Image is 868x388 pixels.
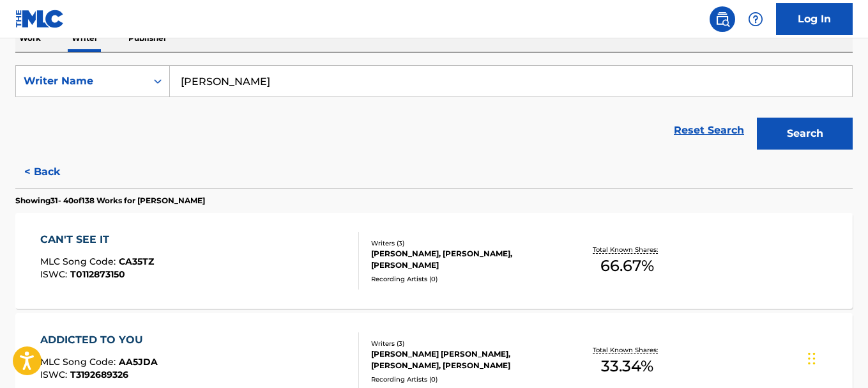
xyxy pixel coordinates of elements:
p: Total Known Shares: [593,245,661,254]
span: 33.34 % [601,355,653,378]
div: Help [743,6,768,32]
div: Writers ( 3 ) [371,339,558,348]
div: CAN'T SEE IT [40,232,154,247]
a: Reset Search [667,116,750,144]
span: CA35TZ [119,256,154,267]
div: ADDICTED TO YOU [40,332,158,348]
p: Showing 31 - 40 of 138 Works for [PERSON_NAME] [15,195,205,206]
img: MLC Logo [15,10,65,28]
span: T3192689326 [70,369,128,380]
p: Work [15,25,45,52]
button: < Back [15,156,92,188]
span: MLC Song Code : [40,256,119,267]
div: Recording Artists ( 0 ) [371,274,558,284]
div: [PERSON_NAME], [PERSON_NAME], [PERSON_NAME] [371,248,558,271]
div: Writer Name [24,74,139,89]
form: Search Form [15,65,853,156]
p: Total Known Shares: [593,345,661,355]
p: Publisher [125,25,171,52]
span: 66.67 % [600,254,654,277]
div: [PERSON_NAME] [PERSON_NAME], [PERSON_NAME], [PERSON_NAME] [371,348,558,371]
span: T0112873150 [70,268,125,280]
span: MLC Song Code : [40,356,119,368]
p: Writer [68,25,102,52]
a: Log In [776,3,853,35]
div: Drag [808,339,816,378]
button: Search [757,118,853,150]
img: search [715,12,730,27]
a: CAN'T SEE ITMLC Song Code:CA35TZISWC:T0112873150Writers (3)[PERSON_NAME], [PERSON_NAME], [PERSON_... [15,213,853,309]
div: Recording Artists ( 0 ) [371,375,558,384]
img: help [748,12,763,27]
iframe: Chat Widget [804,327,868,388]
a: Public Search [710,6,735,32]
span: ISWC : [40,268,70,280]
div: Writers ( 3 ) [371,238,558,248]
span: AA5JDA [119,356,158,368]
span: ISWC : [40,369,70,380]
